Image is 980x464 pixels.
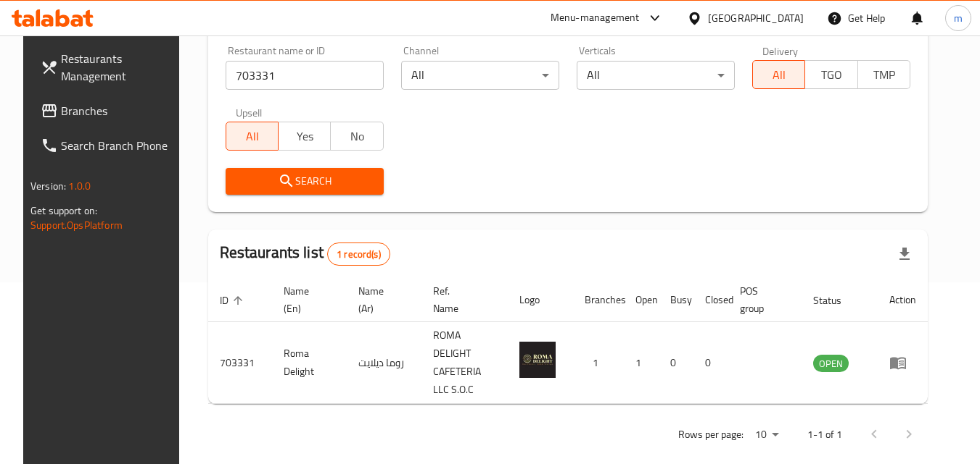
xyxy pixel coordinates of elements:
div: Total records count [327,242,390,266]
button: All [226,122,279,151]
span: Search [237,172,372,190]
span: TGO [811,64,852,85]
label: Delivery [762,46,799,56]
label: Upsell [236,107,263,117]
span: No [337,126,377,147]
span: 1.0.0 [68,177,91,195]
span: Ref. Name [433,282,490,317]
th: Action [878,278,928,322]
div: Rows per page: [749,424,784,446]
td: 703331 [208,322,272,404]
span: Branches [61,102,176,119]
a: Branches [29,93,187,128]
td: ROMA DELIGHT CAFETERIA LLC S.O.C [421,322,508,404]
th: Branches [573,278,624,322]
span: All [232,126,273,147]
div: OPEN [813,355,849,372]
span: m [954,10,963,26]
span: All [759,64,799,85]
span: Status [813,292,860,309]
p: 1-1 of 1 [807,426,842,444]
span: ID [220,292,247,309]
span: OPEN [813,355,849,372]
th: Open [624,278,659,322]
div: Menu [889,354,916,371]
td: Roma Delight [272,322,347,404]
button: No [330,122,383,151]
span: Name (En) [284,282,329,317]
th: Logo [508,278,573,322]
h2: Restaurants list [220,242,390,266]
span: Get support on: [30,201,97,220]
p: Rows per page: [678,426,744,444]
div: All [577,61,735,90]
table: enhanced table [208,278,928,404]
td: 0 [659,322,693,404]
button: TGO [804,60,857,89]
div: [GEOGRAPHIC_DATA] [708,10,804,26]
td: 1 [573,322,624,404]
th: Busy [659,278,693,322]
th: Closed [693,278,728,322]
span: Restaurants Management [61,50,176,85]
button: TMP [857,60,910,89]
td: 0 [693,322,728,404]
td: 1 [624,322,659,404]
span: Search Branch Phone [61,137,176,154]
div: Export file [887,237,922,271]
img: Roma Delight [519,342,556,378]
button: Search [226,168,384,195]
span: 1 record(s) [328,248,390,261]
button: Yes [278,122,331,151]
span: TMP [864,64,905,85]
div: Menu-management [551,9,640,27]
a: Restaurants Management [29,41,187,93]
span: Version: [30,177,66,195]
input: Search for restaurant name or ID.. [226,61,384,90]
div: All [401,61,559,90]
span: POS group [740,282,784,317]
span: Name (Ar) [358,282,404,317]
a: Search Branch Phone [29,128,187,163]
span: Yes [284,126,325,147]
td: روما ديلايت [347,322,421,404]
a: Support.OpsPlatform [30,216,123,235]
button: All [752,60,805,89]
